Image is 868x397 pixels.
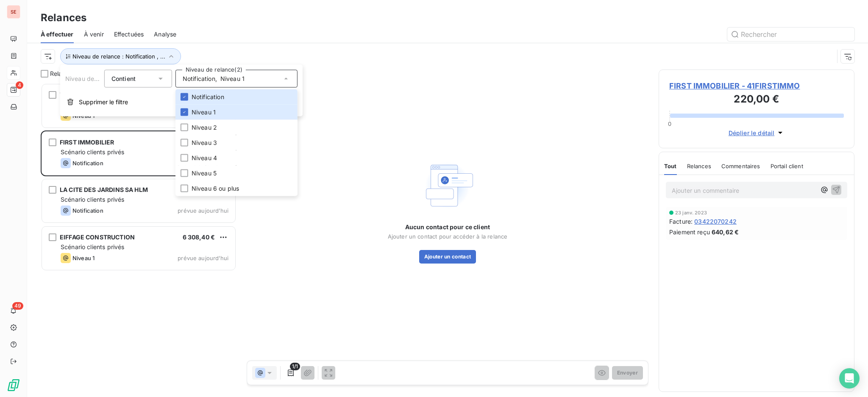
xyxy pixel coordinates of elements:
img: Empty state [420,158,475,213]
span: Paiement reçu [669,228,710,236]
span: Scénario clients privés [61,243,124,250]
span: Contient [111,75,136,82]
span: Commentaires [721,163,760,169]
span: Niveau 1 [192,108,216,117]
h3: 220,00 € [669,92,844,108]
span: 640,62 € [712,228,739,236]
span: LA CITE DES JARDINS SA HLM [60,186,148,193]
button: Niveau de relance : Notification , ... [60,48,181,64]
span: Notification [72,160,103,167]
span: À effectuer [41,30,74,39]
span: Niveau 1 [220,75,245,83]
span: 4 [16,81,23,89]
span: 1/1 [290,363,300,370]
button: Envoyer [612,366,643,380]
span: Aucun contact pour ce client [405,223,490,231]
span: Analyse [154,30,176,39]
span: FIRST IMMOBILIER - 41FIRSTIMMO [669,80,844,92]
span: Notification [192,93,224,101]
span: 6 308,40 € [183,233,215,241]
span: , [215,75,217,83]
span: Scénario clients privés [61,148,124,155]
span: prévue aujourd’hui [178,207,228,214]
button: Déplier le détail [726,128,787,138]
span: Niveau de relance [65,75,117,82]
span: Relances [50,69,75,78]
span: EIFFAGE CONSTRUCTION [60,233,135,241]
span: Niveau 1 [72,255,95,261]
span: Effectuées [114,30,144,39]
span: Niveau 2 [192,123,217,132]
span: Supprimer le filtre [79,98,128,106]
div: SE [7,5,20,19]
span: Notification [183,75,215,83]
span: Scénario clients privés [61,196,124,203]
img: Logo LeanPay [7,378,20,392]
span: Portail client [771,163,803,169]
span: Niveau de relance : Notification , ... [72,53,165,60]
span: prévue aujourd’hui [178,255,228,261]
span: 03422070242 [694,217,737,226]
span: Tout [664,163,677,169]
span: Notification [72,207,103,214]
span: Niveau 5 [192,169,217,178]
span: Niveau 4 [192,154,217,162]
button: Ajouter un contact [419,250,476,264]
div: Open Intercom Messenger [839,368,860,389]
span: Niveau 6 ou plus [192,184,239,193]
button: Supprimer le filtre [60,93,303,111]
span: Relances [687,163,711,169]
h3: Relances [41,10,86,25]
span: 0 [668,120,671,127]
span: Déplier le détail [729,128,775,137]
span: Ajouter un contact pour accéder à la relance [388,233,508,240]
span: 23 janv. 2023 [675,210,707,215]
span: Facture : [669,217,693,226]
input: Rechercher [727,28,854,41]
div: grid [41,83,236,397]
span: FIRST IMMOBILIER [60,139,114,146]
span: À venir [84,30,104,39]
span: Niveau 3 [192,139,217,147]
span: 49 [12,302,23,310]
